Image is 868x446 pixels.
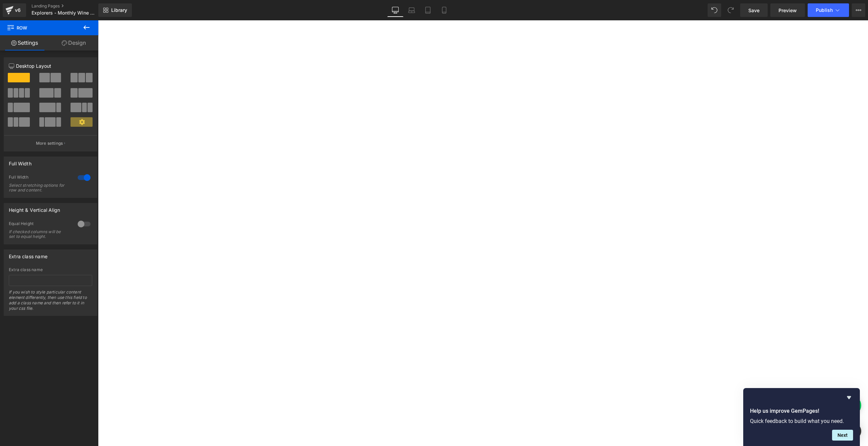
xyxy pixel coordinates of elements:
div: Select stretching options for row and content. [9,183,70,192]
button: Undo [708,3,721,17]
button: Publish [808,3,849,17]
a: Desktop [387,3,403,17]
a: Laptop [403,3,420,17]
a: Design [49,35,98,50]
button: Redo [724,3,737,17]
span: Library [111,7,127,13]
div: Full Width [9,175,71,182]
a: Preview [770,3,805,17]
div: v6 [14,6,22,15]
div: If you wish to style particular content element differently, then use this field to add a class n... [9,289,92,316]
a: Tablet [420,3,436,17]
p: More settings [36,140,63,146]
button: More [852,3,865,17]
div: Height & Vertical Align [9,203,60,213]
button: More settings [4,135,97,151]
button: Hide survey [845,393,853,402]
span: Preview [778,7,797,14]
a: v6 [3,3,26,17]
button: Next question [832,430,853,441]
div: Full Width [9,157,32,166]
h2: Help us improve GemPages! [750,407,853,415]
span: Row [7,20,75,35]
a: Mobile [436,3,452,17]
div: Extra class name [9,267,92,272]
div: If checked columns will be set to equal height. [9,229,70,239]
span: Publish [816,7,833,13]
p: Desktop Layout [9,62,92,69]
div: Extra class name [9,250,47,259]
div: Help us improve GemPages! [750,393,853,441]
a: New Library [98,3,132,17]
span: Save [748,7,759,14]
span: Explorers - Monthly Wine Subscription [GEOGRAPHIC_DATA] [32,10,97,16]
p: Quick feedback to build what you need. [750,418,853,424]
div: Equal Height [9,221,71,228]
a: Landing Pages [32,3,110,9]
